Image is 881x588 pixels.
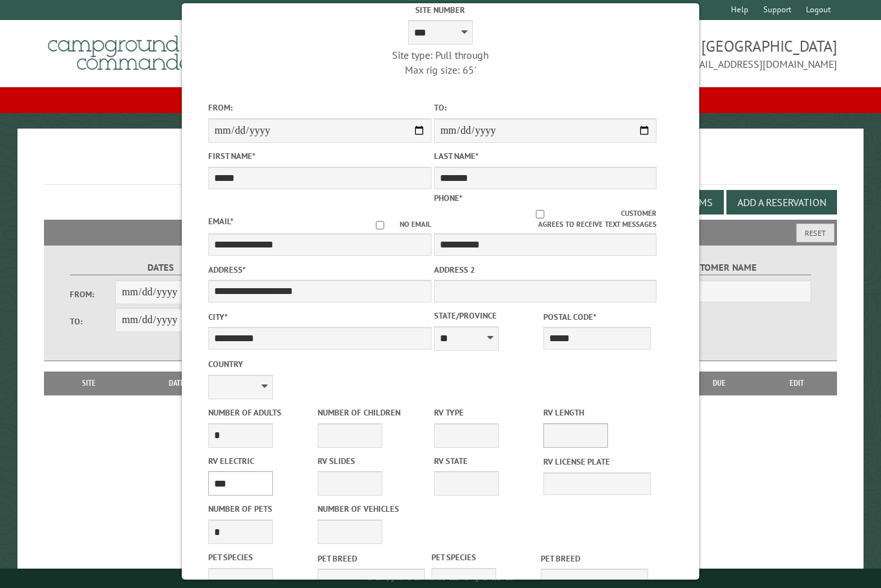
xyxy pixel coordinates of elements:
[318,503,424,515] label: Number of Vehicles
[70,260,252,275] label: Dates
[360,221,400,229] input: No email
[329,63,552,77] div: Max rig size: 65'
[128,372,230,395] th: Dates
[329,48,552,62] div: Site type: Pull through
[360,219,431,230] label: No email
[543,406,650,419] label: RV Length
[208,358,431,370] label: Country
[208,101,431,114] label: From:
[434,150,657,162] label: Last Name
[682,372,757,395] th: Due
[367,574,514,582] small: © Campground Commander LLC. All rights reserved.
[318,552,424,565] label: Pet breed
[70,315,115,328] label: To:
[208,455,315,467] label: RV Electric
[208,503,315,515] label: Number of Pets
[434,310,541,322] label: State/Province
[431,551,538,563] label: Pet species
[208,150,431,162] label: First Name
[208,551,315,563] label: Pet species
[44,220,837,244] h2: Filters
[329,4,552,16] label: Site Number
[543,311,650,323] label: Postal Code
[208,311,431,323] label: City
[434,264,657,276] label: Address 2
[726,190,837,215] button: Add a Reservation
[796,224,834,242] button: Reset
[318,406,424,419] label: Number of Children
[70,288,115,300] label: From:
[318,455,424,467] label: RV Slides
[434,193,462,204] label: Phone
[434,101,657,114] label: To:
[434,455,541,467] label: RV State
[541,552,647,565] label: Pet breed
[757,372,837,395] th: Edit
[543,456,650,468] label: RV License Plate
[208,264,431,276] label: Address
[459,210,622,218] input: Customer agrees to receive text messages
[629,260,811,275] label: Customer Name
[434,406,541,419] label: RV Type
[50,372,128,395] th: Site
[434,208,657,230] label: Customer agrees to receive text messages
[44,149,837,185] h1: Reservations
[208,216,234,227] label: Email
[44,25,206,76] img: Campground Commander
[208,406,315,419] label: Number of Adults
